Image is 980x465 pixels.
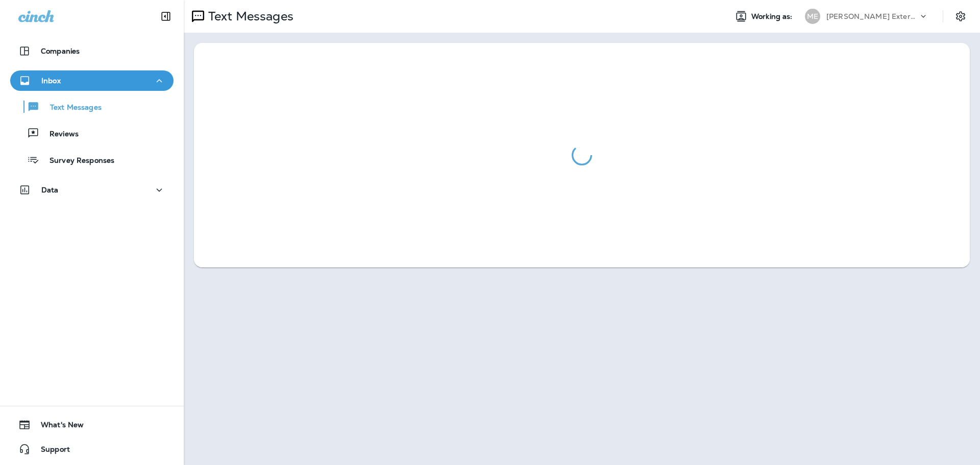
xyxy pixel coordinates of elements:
button: Inbox [10,70,174,91]
span: What's New [31,421,84,433]
button: Support [10,439,174,459]
p: Inbox [41,77,61,85]
button: Data [10,180,174,200]
div: ME [805,9,820,24]
button: What's New [10,414,174,435]
button: Companies [10,41,174,61]
p: [PERSON_NAME] Exterminating [826,12,918,20]
button: Survey Responses [10,149,174,170]
p: Companies [41,47,80,55]
p: Survey Responses [39,156,114,166]
span: Support [31,445,70,457]
button: Text Messages [10,96,174,117]
span: Working as: [751,12,795,21]
p: Reviews [39,130,79,139]
p: Text Messages [40,103,102,113]
button: Reviews [10,123,174,144]
button: Collapse Sidebar [152,6,180,27]
p: Data [41,186,59,194]
button: Settings [951,7,970,26]
p: Text Messages [204,9,293,24]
